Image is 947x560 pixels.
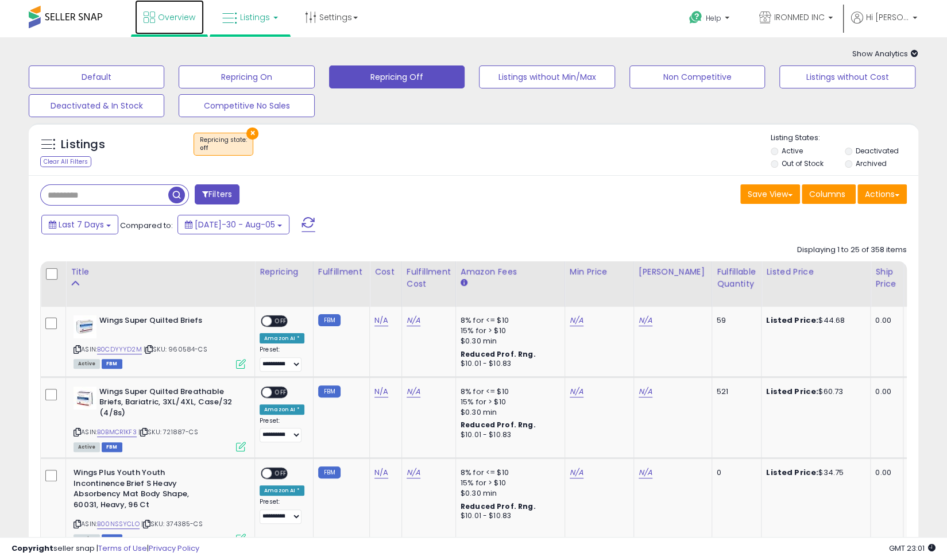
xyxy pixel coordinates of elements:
[706,13,721,23] span: Help
[318,385,341,397] small: FBM
[260,346,304,372] div: Preset:
[857,184,907,204] button: Actions
[318,466,341,478] small: FBM
[74,315,246,368] div: ASIN:
[246,128,258,140] button: ×
[461,359,556,369] div: $10.01 - $10.83
[639,266,707,278] div: [PERSON_NAME]
[11,543,53,554] strong: Copyright
[138,427,198,437] span: | SKU: 721887-CS
[461,501,536,511] b: Reduced Prof. Rng.
[71,266,250,278] div: Title
[461,468,556,478] div: 8% for <= $10
[461,478,556,488] div: 15% for > $10
[74,387,246,450] div: ASIN:
[461,336,556,346] div: $0.30 min
[97,427,137,437] a: B0BMCR1KF3
[856,159,887,168] label: Archived
[875,266,898,290] div: Ship Price
[177,215,289,234] button: [DATE]-30 - Aug-05
[766,467,818,478] b: Listed Price:
[766,386,818,397] b: Listed Price:
[570,315,583,326] a: N/A
[875,315,894,326] div: 0.00
[374,467,388,478] a: N/A
[260,333,304,343] div: Amazon AI *
[717,387,752,397] div: 521
[771,133,918,144] p: Listing States:
[766,266,865,278] div: Listed Price
[639,467,652,478] a: N/A
[272,316,290,326] span: OFF
[200,136,247,153] span: Repricing state :
[240,11,270,23] span: Listings
[102,359,122,369] span: FBM
[260,485,304,496] div: Amazon AI *
[29,94,164,117] button: Deactivated & In Stock
[40,156,91,167] div: Clear All Filters
[689,10,703,25] i: Get Help
[260,417,304,443] div: Preset:
[639,386,652,397] a: N/A
[856,146,899,156] label: Deactivated
[272,387,290,397] span: OFF
[407,266,451,290] div: Fulfillment Cost
[41,215,118,234] button: Last 7 Days
[680,2,741,37] a: Help
[179,94,314,117] button: Competitive No Sales
[875,468,894,478] div: 0.00
[74,442,100,452] span: All listings currently available for purchase on Amazon
[272,469,290,478] span: OFF
[766,315,861,326] div: $44.68
[318,266,365,278] div: Fulfillment
[59,219,104,230] span: Last 7 Days
[102,442,122,452] span: FBM
[774,11,825,23] span: IRONMED INC
[461,278,467,288] small: Amazon Fees.
[149,543,199,554] a: Privacy Policy
[570,467,583,478] a: N/A
[407,467,420,478] a: N/A
[200,144,247,152] div: off
[29,65,164,88] button: Default
[782,146,803,156] label: Active
[889,543,936,554] span: 2025-08-13 23:01 GMT
[851,11,917,37] a: Hi [PERSON_NAME]
[779,65,915,88] button: Listings without Cost
[766,468,861,478] div: $34.75
[260,404,304,415] div: Amazon AI *
[144,345,207,354] span: | SKU: 960584-CS
[99,315,239,329] b: Wings Super Quilted Briefs
[74,359,100,369] span: All listings currently available for purchase on Amazon
[809,188,845,200] span: Columns
[852,48,918,59] span: Show Analytics
[98,543,147,554] a: Terms of Use
[74,315,96,338] img: 41GZgGIj-wL._SL40_.jpg
[260,498,304,524] div: Preset:
[461,387,556,397] div: 8% for <= $10
[461,511,556,521] div: $10.01 - $10.83
[120,220,173,231] span: Compared to:
[570,266,629,278] div: Min Price
[461,326,556,336] div: 15% for > $10
[97,519,140,529] a: B00NSSYCLO
[629,65,765,88] button: Non Competitive
[260,266,308,278] div: Repricing
[179,65,314,88] button: Repricing On
[318,314,341,326] small: FBM
[329,65,465,88] button: Repricing Off
[797,245,907,256] div: Displaying 1 to 25 of 358 items
[407,315,420,326] a: N/A
[74,468,213,513] b: Wings Plus Youth Youth Incontinence Brief S Heavy Absorbency Mat Body Shape, 60031, Heavy, 96 Ct
[99,387,239,422] b: Wings Super Quilted Breathable Briefs, Bariatric, 3XL/4XL, Case/32 (4/8s)
[639,315,652,326] a: N/A
[158,11,195,23] span: Overview
[407,386,420,397] a: N/A
[195,219,275,230] span: [DATE]-30 - Aug-05
[782,159,824,168] label: Out of Stock
[461,488,556,499] div: $0.30 min
[866,11,909,23] span: Hi [PERSON_NAME]
[461,266,560,278] div: Amazon Fees
[74,387,96,410] img: 41vRX2bXKpL._SL40_.jpg
[11,543,199,554] div: seller snap | |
